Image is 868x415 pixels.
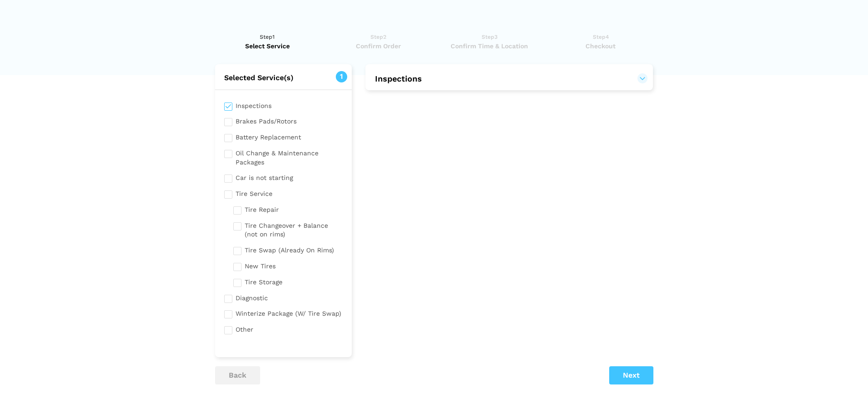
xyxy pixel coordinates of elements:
span: Checkout [548,41,653,51]
a: Step4 [548,32,653,51]
span: Confirm Order [326,41,431,51]
button: Next [609,366,653,384]
span: Confirm Time & Location [437,41,542,51]
a: Step2 [326,32,431,51]
span: Select Service [215,41,320,51]
button: back [215,366,260,384]
a: Step3 [437,32,542,51]
button: Inspections [375,73,644,84]
span: 1 [336,71,347,82]
a: Step1 [215,32,320,51]
h2: Selected Service(s) [215,73,352,82]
